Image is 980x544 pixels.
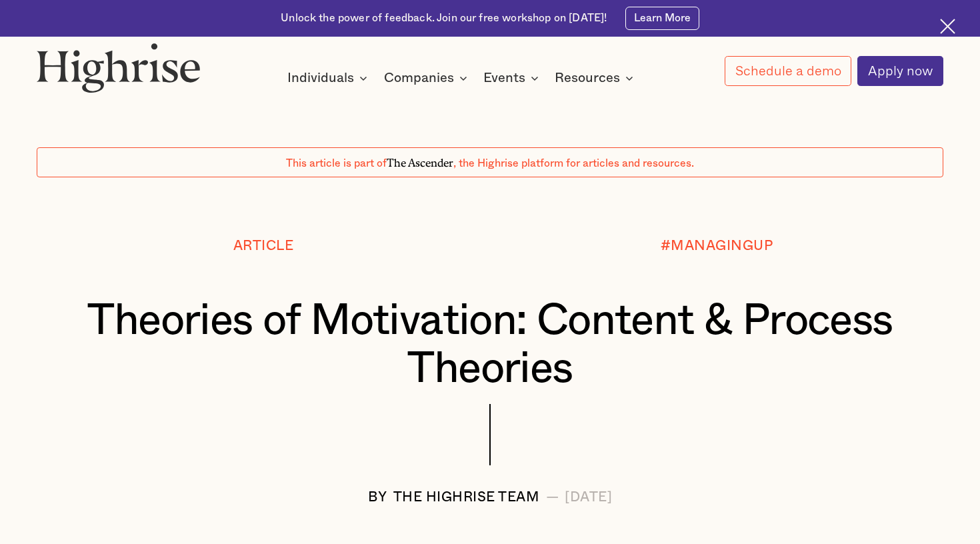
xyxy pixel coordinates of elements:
[281,11,607,26] div: Unlock the power of feedback. Join our free workshop on [DATE]!
[37,43,201,92] img: Highrise logo
[287,70,354,86] div: Individuals
[555,70,637,86] div: Resources
[565,490,612,505] div: [DATE]
[940,19,955,34] img: Cross icon
[483,70,543,86] div: Events
[286,158,387,169] span: This article is part of
[384,70,471,86] div: Companies
[555,70,620,86] div: Resources
[661,239,773,254] div: #MANAGINGUP
[384,70,454,86] div: Companies
[725,56,851,86] a: Schedule a demo
[625,7,699,30] a: Learn More
[368,490,387,505] div: BY
[483,70,525,86] div: Events
[75,297,906,393] h1: Theories of Motivation: Content & Process Theories
[857,56,943,86] a: Apply now
[393,490,540,505] div: The Highrise Team
[453,158,694,169] span: , the Highrise platform for articles and resources.
[387,154,453,167] span: The Ascender
[546,490,559,505] div: —
[287,70,371,86] div: Individuals
[233,239,294,254] div: Article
